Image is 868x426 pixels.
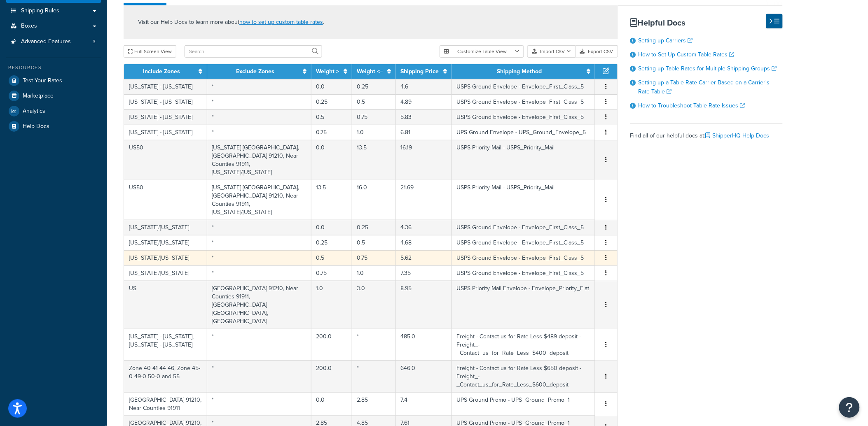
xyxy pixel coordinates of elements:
td: 4.89 [396,94,452,109]
td: 16.19 [396,140,452,180]
a: How to Troubleshoot Table Rate Issues [639,101,745,110]
td: 4.36 [396,220,452,235]
td: [US_STATE] - [US_STATE] [124,94,207,109]
td: USPS Ground Envelope - Envelope_First_Class_5 [452,265,595,281]
td: [US_STATE] - [US_STATE] [124,109,207,125]
a: How to Set Up Custom Table Rates [639,50,735,59]
button: Hide Help Docs [766,14,783,28]
td: USPS Ground Envelope - Envelope_First_Class_5 [452,235,595,250]
a: Help Docs [6,119,101,134]
td: 2.85 [352,392,396,416]
button: Full Screen View [124,45,176,58]
td: 7.35 [396,265,452,281]
td: 0.5 [311,250,352,265]
td: 0.0 [311,220,352,235]
td: Freight - Contact us for Rate Less $650 deposit - Freight_-_Contact_us_for_Rate_Less_$600_deposit [452,361,595,392]
span: Marketplace [23,93,54,100]
a: Boxes [6,19,101,34]
a: Test Your Rates [6,73,101,88]
td: 0.25 [352,79,396,94]
td: USPS Priority Mail - USPS_Priority_Mail [452,140,595,180]
td: 0.75 [352,109,396,125]
td: 0.25 [352,220,396,235]
td: 21.69 [396,180,452,220]
td: 7.4 [396,392,452,416]
td: 646.0 [396,361,452,392]
td: [GEOGRAPHIC_DATA] 91210, Near Counties 91911, [GEOGRAPHIC_DATA] [GEOGRAPHIC_DATA], [GEOGRAPHIC_DATA] [207,281,311,329]
a: Exclude Zones [236,67,274,76]
a: Setting up Carriers [639,36,693,45]
td: 0.75 [311,265,352,281]
td: 5.83 [396,109,452,125]
a: Shipping Method [497,67,542,76]
a: Marketplace [6,88,101,103]
td: [US_STATE] - [US_STATE] [124,125,207,140]
td: [US_STATE] - [US_STATE], [US_STATE] - [US_STATE] [124,329,207,361]
p: Visit our Help Docs to learn more about . [138,18,324,27]
td: 3.0 [352,281,396,329]
td: 200.0 [311,329,352,361]
td: USPS Priority Mail Envelope - Envelope_Priority_Flat [452,281,595,329]
td: 0.5 [352,94,396,109]
td: USPS Ground Envelope - Envelope_First_Class_5 [452,220,595,235]
td: 485.0 [396,329,452,361]
span: Advanced Features [21,38,71,45]
td: 1.0 [352,125,396,140]
td: 0.75 [352,250,396,265]
td: 0.0 [311,140,352,180]
span: Boxes [21,23,37,30]
button: Import CSV [527,45,576,58]
td: USPS Ground Envelope - Envelope_First_Class_5 [452,250,595,265]
td: USPS Ground Envelope - Envelope_First_Class_5 [452,109,595,125]
td: [US_STATE] [GEOGRAPHIC_DATA], [GEOGRAPHIC_DATA] 91210, Near Counties 91911, [US_STATE]/[US_STATE] [207,180,311,220]
td: [US_STATE]/[US_STATE] [124,250,207,265]
td: 0.0 [311,79,352,94]
a: Shipping Price [401,67,439,76]
span: Shipping Rules [21,7,59,14]
a: Shipping Rules [6,3,101,19]
span: 3 [93,38,96,45]
td: 8.95 [396,281,452,329]
td: Freight - Contact us for Rate Less $489 deposit - Freight_-_Contact_us_for_Rate_Less_$400_deposit [452,329,595,361]
td: UPS Ground Envelope - UPS_Ground_Envelope_5 [452,125,595,140]
a: Advanced Features3 [6,34,101,49]
li: Advanced Features [6,34,101,49]
td: [GEOGRAPHIC_DATA] 91210, Near Counties 91911 [124,392,207,416]
td: USPS Ground Envelope - Envelope_First_Class_5 [452,94,595,109]
div: Find all of our helpful docs at: [630,123,783,142]
a: Setting up Table Rates for Multiple Shipping Groups [639,64,777,73]
button: Open Resource Center [839,397,860,418]
td: 0.25 [311,235,352,250]
button: Customize Table View [440,45,524,58]
input: Search [185,45,322,58]
a: how to set up custom table rates [239,18,323,26]
span: Help Docs [23,123,49,130]
td: 1.0 [311,281,352,329]
td: 6.81 [396,125,452,140]
td: 1.0 [352,265,396,281]
td: [US_STATE] [GEOGRAPHIC_DATA], [GEOGRAPHIC_DATA] 91210, Near Counties 91911, [US_STATE]/[US_STATE] [207,140,311,180]
td: [US_STATE]/[US_STATE] [124,220,207,235]
td: 16.0 [352,180,396,220]
td: 0.25 [311,94,352,109]
td: 0.5 [352,235,396,250]
td: [US_STATE] - [US_STATE] [124,79,207,94]
td: US50 [124,180,207,220]
button: Export CSV [576,45,618,58]
a: ShipperHQ Help Docs [706,131,770,140]
td: 0.75 [311,125,352,140]
a: Include Zones [143,67,180,76]
span: Test Your Rates [23,77,62,84]
td: 4.6 [396,79,452,94]
td: 13.5 [311,180,352,220]
span: Analytics [23,108,45,115]
td: 0.0 [311,392,352,416]
a: Setting up a Table Rate Carrier Based on a Carrier's Rate Table [639,78,770,96]
td: 13.5 [352,140,396,180]
td: 4.68 [396,235,452,250]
